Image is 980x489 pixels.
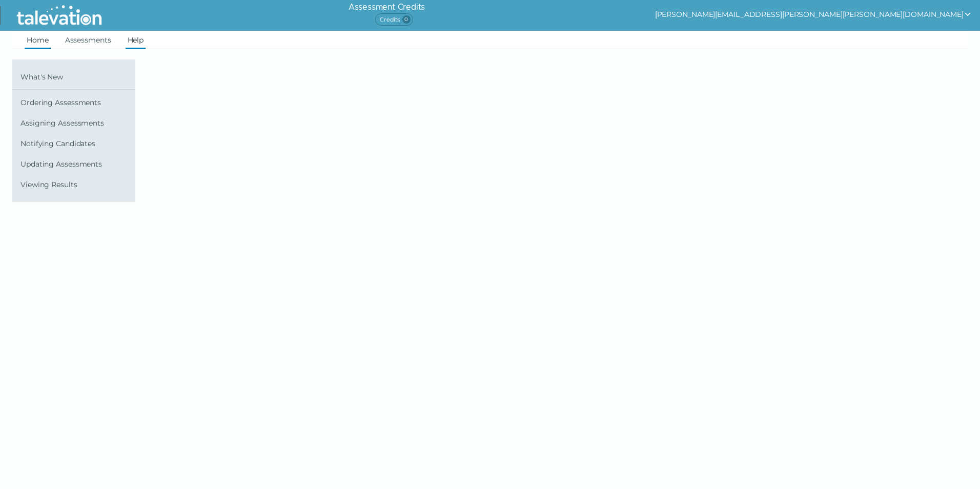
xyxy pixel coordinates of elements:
span: 0 [402,15,411,24]
button: show user actions [655,8,972,21]
h6: Assessment Credits [349,1,425,13]
span: Viewing Results [21,180,131,189]
span: What's New [21,73,131,81]
a: Help [126,31,146,49]
a: Home [25,31,51,49]
a: Assessments [63,31,113,49]
span: Assigning Assessments [21,119,131,127]
span: Updating Assessments [21,160,131,168]
span: Ordering Assessments [21,98,131,107]
span: Notifying Candidates [21,139,131,148]
span: Credits [375,13,413,26]
img: Talevation_Logo_Transparent_white.png [12,3,106,28]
